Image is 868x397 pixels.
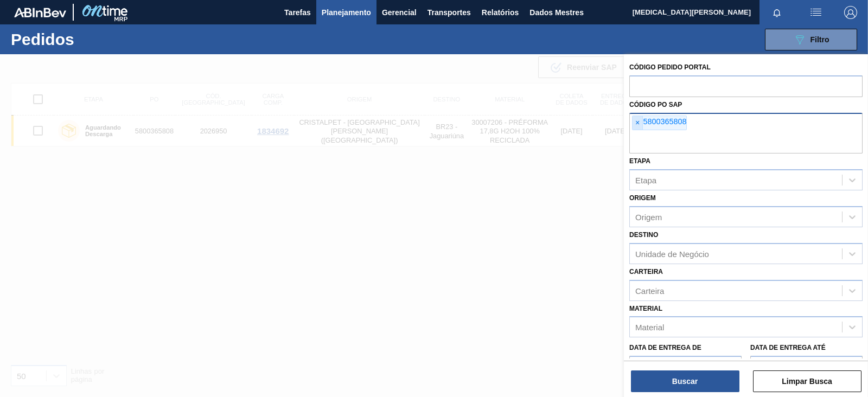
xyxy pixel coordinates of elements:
[765,29,857,50] button: Filtro
[629,356,742,377] input: dd/mm/aaaa
[635,249,709,258] font: Unidade de Negócio
[635,118,640,127] font: ×
[635,176,656,185] font: Etapa
[629,63,711,71] font: Código Pedido Portal
[427,8,471,17] font: Transportes
[11,30,74,48] font: Pedidos
[14,8,66,17] img: TNhmsLtSVTkK8tSr43FrP2fwEKptu5GPRR3wAAAABJRU5ErkJggg==
[750,356,863,377] input: dd/mm/aaaa
[284,8,311,17] font: Tarefas
[635,286,664,295] font: Carteira
[529,8,584,17] font: Dados Mestres
[635,323,664,332] font: Material
[629,268,663,276] font: Carteira
[629,305,662,312] font: Material
[844,6,857,19] img: Sair
[629,101,682,108] font: Código PO SAP
[750,344,826,351] font: Data de Entrega até
[633,8,751,16] font: [MEDICAL_DATA][PERSON_NAME]
[759,5,794,20] button: Notificações
[482,8,519,17] font: Relatórios
[629,194,656,202] font: Origem
[643,117,686,126] font: 5800365808
[629,344,701,351] font: Data de Entrega de
[629,157,650,165] font: Etapa
[322,8,371,17] font: Planejamento
[382,8,417,17] font: Gerencial
[635,213,662,222] font: Origem
[809,6,822,19] img: ações do usuário
[810,35,829,44] font: Filtro
[629,231,658,239] font: Destino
